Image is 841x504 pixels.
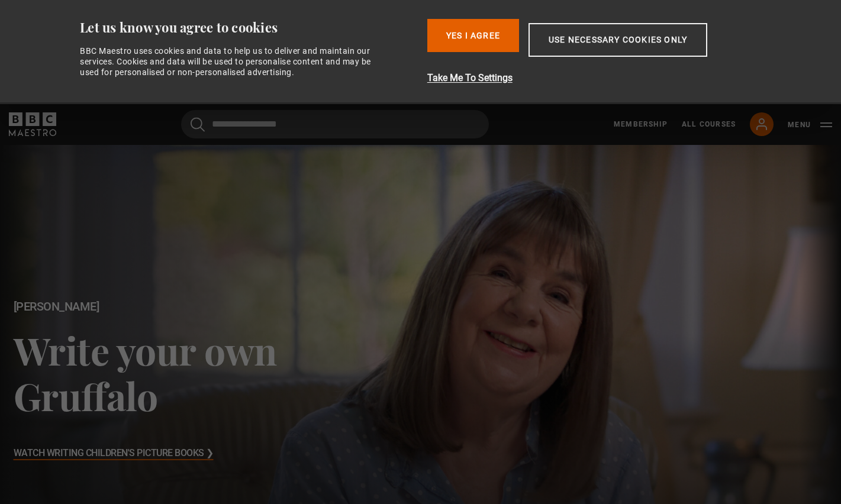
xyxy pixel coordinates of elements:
button: Toggle navigation [788,119,832,131]
h3: Watch Writing Children's Picture Books ❯ [14,445,214,463]
a: Membership [614,119,668,130]
div: Let us know you agree to cookies [80,19,418,36]
button: Submit the search query [191,117,205,132]
button: Use necessary cookies only [529,23,707,57]
button: Take Me To Settings [427,71,770,85]
input: Search [181,110,489,138]
div: BBC Maestro uses cookies and data to help us to deliver and maintain our services. Cookies and da... [80,46,384,78]
h2: [PERSON_NAME] [14,300,421,314]
svg: BBC Maestro [9,112,56,136]
a: All Courses [682,119,736,130]
h3: Write your own Gruffalo [14,327,421,419]
button: Yes I Agree [427,19,519,52]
